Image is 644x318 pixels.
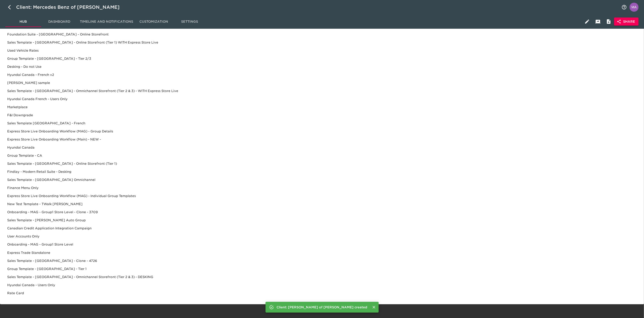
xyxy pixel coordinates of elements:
[4,281,640,289] div: Hyundai Canada - Users Only
[4,151,640,160] div: Group Template - CA
[4,79,640,87] div: [PERSON_NAME] sample
[4,95,640,103] div: Hyundai Canada French - Users Only
[4,232,640,240] div: User Accounts Only
[619,2,630,13] button: notifications
[4,160,640,168] div: Sales Template - [GEOGRAPHIC_DATA] - Online Storefront (Tier 1)
[4,224,640,232] div: Canadian Credit Application Integration Campaign
[4,143,640,151] div: Hyundai Canada
[4,184,640,192] div: Finance Menu Only
[4,216,640,224] div: Sales Template - [PERSON_NAME] Auto Group
[4,265,640,273] div: Group Template - [GEOGRAPHIC_DATA] - Tier 1
[618,19,635,24] span: Share
[4,127,640,135] div: Express Store Live Onboarding Workflow (MAG) - Group Details
[8,19,39,24] span: Hub
[138,19,169,24] span: Customization
[4,176,640,184] div: Sales Template - [GEOGRAPHIC_DATA] Omnichannel
[16,4,126,11] div: Client: Mercedes Benz of [PERSON_NAME]
[4,63,640,71] div: Desking - Do not Use
[4,257,640,265] div: Sales Template - [GEOGRAPHIC_DATA] - Clone - 4726
[630,3,639,12] img: Profile
[4,200,640,208] div: New Test Template - TWalk [PERSON_NAME]
[4,208,640,216] div: Onboarding - MAG - Group1 Store Level - Clone - 3709
[4,111,640,119] div: F&I Downgrade
[4,71,640,79] div: Hyundai Canada - French v2
[4,38,640,46] div: Sales Template - [GEOGRAPHIC_DATA] - Online Storefront (Tier 1) WITH Express Store Live
[4,103,640,111] div: Marketplace
[277,303,367,311] div: Client: [PERSON_NAME] of [PERSON_NAME] created
[4,119,640,127] div: Sales Template [GEOGRAPHIC_DATA] - French
[4,240,640,248] div: Onboarding - MAG - Group1 Store Level
[603,16,614,27] button: Internal Notes and Comments
[174,19,205,24] span: Settings
[4,135,640,143] div: Express Store Live Onboarding Workflow (Main) - NEW -
[4,192,640,200] div: Express Store Live Onboarding Workflow (MAG) - Individual Group Templates
[4,30,640,38] div: Foundation Suite - [GEOGRAPHIC_DATA] - Online Storefront
[4,55,640,63] div: Group Template - [GEOGRAPHIC_DATA] - Tier 2/3
[4,168,640,176] div: Findlay - Modern Retail Suite - Desking
[582,16,593,27] button: Edit Hub
[44,19,75,24] span: Dashboard
[4,87,640,95] div: Sales Template - [GEOGRAPHIC_DATA] - Omnichannel Storefront (Tier 2 & 3) - WITH Express Store Live
[4,273,640,281] div: Sales Template - [GEOGRAPHIC_DATA] - Omnichannel Storefront (Tier 2 & 3) - DESKING
[371,304,377,310] button: Close
[593,16,603,27] button: Client View
[614,18,639,26] button: Share
[4,249,640,257] div: Express Trade Standalone
[80,19,133,24] span: Timeline and Notifications
[4,289,640,297] div: Rate Card
[4,46,640,55] div: Used Vehicle Rates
